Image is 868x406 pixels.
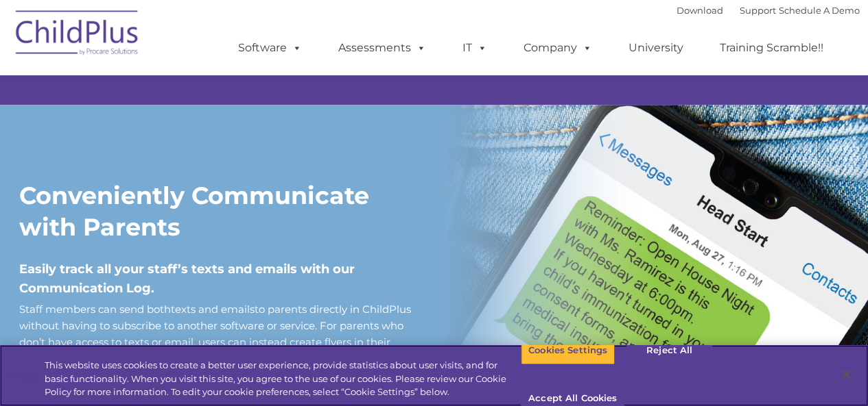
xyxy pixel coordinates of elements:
a: Support [740,5,776,16]
a: University [615,34,697,62]
strong: Conveniently Communicate with Parents [19,181,369,241]
a: Assessments [325,34,440,62]
div: This website uses cookies to create a better user experience, provide statistics about user visit... [45,359,521,399]
img: ChildPlus by Procare Solutions [9,1,146,69]
button: Close [831,359,861,390]
a: Schedule A Demo [779,5,860,16]
a: IT [449,34,501,62]
span: Staff members can send both to parents directly in ChildPlus without having to subscribe to anoth... [19,302,411,397]
a: Company [510,34,606,62]
span: Easily track all your staff’s texts and emails with our Communication Log. [19,261,355,295]
a: Software [224,34,316,62]
button: Reject All [626,336,712,365]
a: texts and emails [171,302,255,315]
button: Cookies Settings [521,336,615,365]
a: Training Scramble!! [706,34,837,62]
a: Download [677,5,723,16]
font: | [677,5,860,16]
